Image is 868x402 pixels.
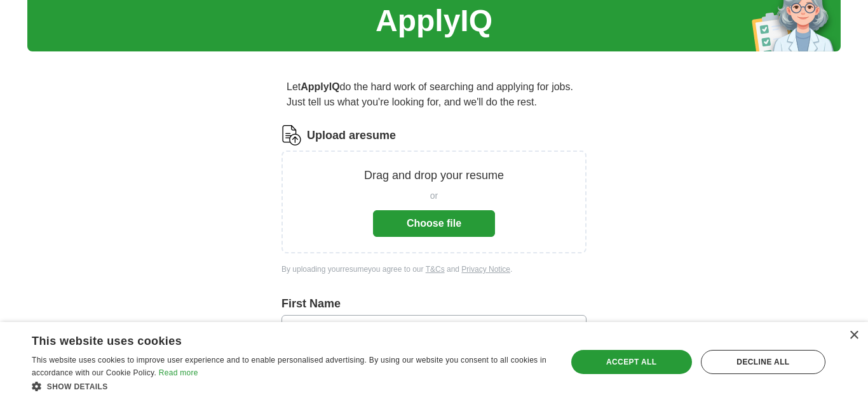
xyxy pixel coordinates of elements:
[373,210,495,237] button: Choose file
[430,189,438,203] span: or
[32,380,550,392] div: Show details
[281,264,587,275] div: By uploading your resume you agree to our and .
[461,265,510,274] a: Privacy Notice
[281,74,587,115] p: Let do the hard work of searching and applying for jobs. Just tell us what you're looking for, an...
[32,330,519,349] div: This website uses cookies
[32,356,546,377] span: This website uses cookies to improve user experience and to enable personalised advertising. By u...
[849,331,858,340] div: Close
[307,127,396,144] label: Upload a resume
[571,350,692,374] div: Accept all
[281,125,302,145] img: CV Icon
[281,295,587,312] label: First Name
[47,382,108,391] span: Show details
[159,368,198,377] a: Read more, opens a new window
[364,167,504,184] p: Drag and drop your resume
[301,81,339,92] strong: ApplyIQ
[701,350,825,374] div: Decline all
[426,265,445,274] a: T&Cs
